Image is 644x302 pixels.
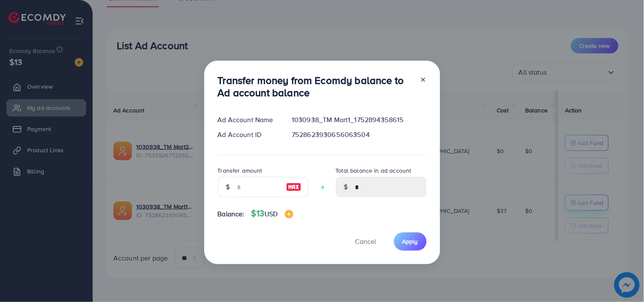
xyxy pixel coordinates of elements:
[264,209,278,218] span: USD
[211,115,285,125] div: Ad Account Name
[394,232,427,251] button: Apply
[285,210,293,218] img: image
[218,166,262,175] label: Transfer amount
[285,115,433,125] div: 1030938_TM Mart1_1752894358615
[355,237,377,246] span: Cancel
[345,232,387,251] button: Cancel
[336,166,411,175] label: Total balance in ad account
[402,237,418,246] span: Apply
[251,208,293,219] h4: $13
[211,130,285,140] div: Ad Account ID
[286,182,301,192] img: image
[218,74,413,99] h3: Transfer money from Ecomdy balance to Ad account balance
[218,209,245,219] span: Balance:
[285,130,433,140] div: 7528623930656063504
